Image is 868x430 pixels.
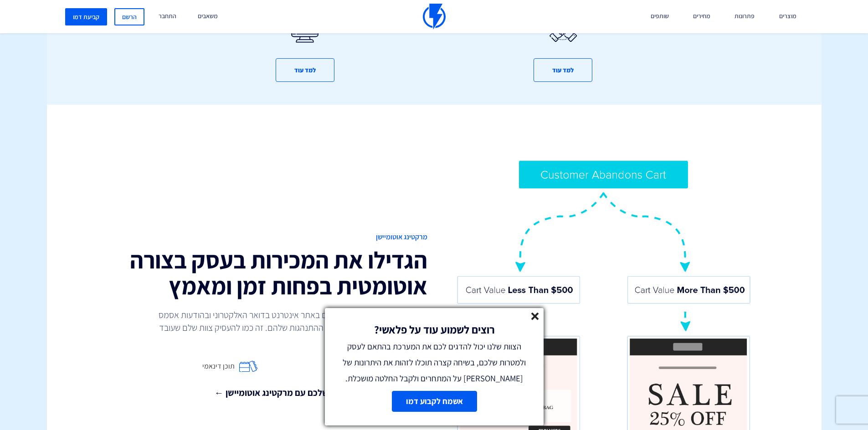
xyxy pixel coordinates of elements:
a: הרשם [114,8,144,25]
span: תוכן דינאמי [202,361,235,372]
button: למד עוד [276,58,334,82]
a: קביעת דמו [65,8,107,25]
span: מרקטינג אוטומיישן [102,232,427,243]
button: למד עוד [534,58,592,82]
p: צרו קשר אישי עם הלקוחות שלכם באתר אינטרנט בדואר האלקטרוני ובהודעות אסמס באמצעות תוכן פרסונלי על ב... [154,309,427,347]
a: גלו איך להגדיל את המכירות שלכם עם מרקטינג אוטומיישן ← [102,386,427,400]
h2: הגדילו את המכירות בעסק בצורה אוטומטית בפחות זמן ומאמץ [102,247,427,299]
